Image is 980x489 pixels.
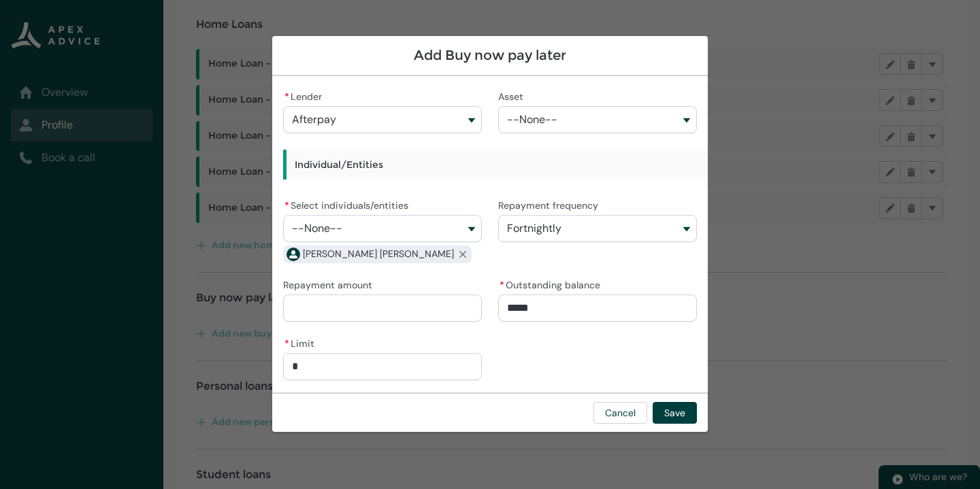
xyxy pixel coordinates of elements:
label: Repayment frequency [498,196,604,212]
span: --None-- [292,222,342,235]
label: Asset [498,87,529,103]
button: Lender [283,106,482,133]
button: Repayment frequency [498,215,697,242]
abbr: required [284,337,289,350]
button: Select individuals/entities [283,215,482,242]
span: Fortnightly [507,222,561,235]
button: Cancel [593,402,647,424]
span: Rachel Elizabeth Elliot [303,247,454,261]
label: Outstanding balance [498,275,606,292]
h3: Individual/Entities [283,150,846,180]
h1: Add Buy now pay later [283,47,697,64]
label: Select individuals/entities [283,196,414,212]
label: Lender [283,87,327,103]
button: Save [653,402,697,424]
label: Limit [283,334,320,350]
abbr: required [284,90,289,103]
button: Asset [498,106,697,133]
span: --None-- [507,114,557,126]
abbr: required [284,199,289,212]
button: Remove Rachel Elizabeth Elliot [454,246,472,263]
label: Repayment amount [283,275,378,292]
span: Afterpay [292,114,336,126]
abbr: required [500,279,504,291]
